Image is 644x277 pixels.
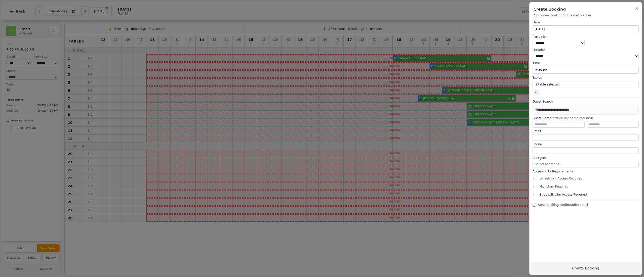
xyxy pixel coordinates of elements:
input: Wheelchair Access Required [534,177,537,180]
label: Guest Name [533,116,639,120]
input: Highchair Required [534,185,537,188]
button: 6:30 PM [533,66,639,74]
span: Select allergens... [535,162,562,166]
span: Buggy/Stroller Access Required [540,193,587,197]
input: Buggy/Stroller Access Required [534,193,537,196]
label: Phone [533,142,639,146]
label: Time [533,61,639,65]
span: Wheelchair Access Required [540,176,582,180]
button: [DATE] [533,25,639,33]
label: Accessibility Requirements [533,169,639,173]
label: Guest Search [533,100,639,104]
label: Allergens [533,156,639,160]
h2: Create Booking [534,6,638,12]
label: Date [533,20,639,24]
span: Highchair Required [540,184,569,189]
span: 20 [533,89,540,95]
button: Select allergens... [533,161,639,167]
span: Send booking confirmation email [538,203,588,207]
input: Send booking confirmation email [533,203,536,207]
label: Email [533,129,639,133]
label: Duration [533,48,639,52]
p: Add a new booking to the day planner [534,13,638,17]
button: Create Booking [530,262,642,275]
button: 1 table selected [533,81,639,88]
span: (first or last name required) [551,116,593,120]
label: Party Size [533,35,585,39]
label: Tables [533,76,639,80]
